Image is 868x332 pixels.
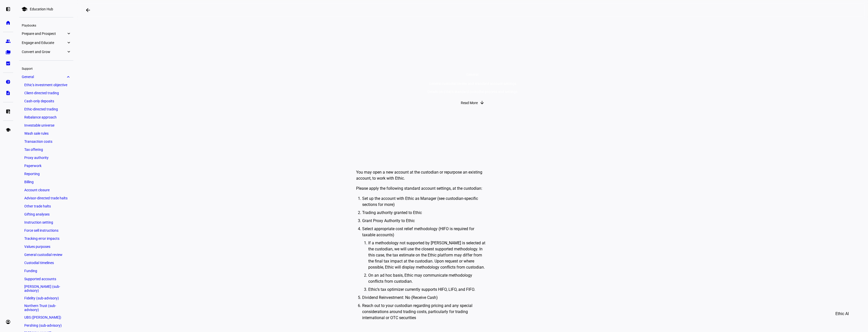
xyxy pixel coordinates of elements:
[22,154,71,161] a: Proxy authority
[3,88,13,98] a: description
[22,283,71,294] a: [PERSON_NAME] (sub-advisory)
[835,308,849,320] span: Ethic AI
[30,7,53,11] div: Education Hub
[22,314,71,321] a: UBS ([PERSON_NAME])
[6,109,11,114] eth-mat-symbol: list_alt_add
[22,275,71,282] a: Supported accounts
[22,243,71,250] a: Values purposes
[461,98,478,108] span: Read More
[22,178,71,185] a: Billing
[362,303,486,321] li: Reach out to your custodian regarding pricing and any special considerations around trading costs...
[22,322,71,329] a: Pershing (sub-advisory)
[22,32,66,36] span: Prepare and Prospect
[19,73,73,80] a: Generalexpand_more
[6,39,11,44] eth-mat-symbol: group
[22,89,71,97] a: Client-directed trading
[22,235,71,242] a: Tracking error impacts
[22,203,71,210] a: Other trade halts
[828,308,856,320] button: Ethic AI
[3,77,13,87] a: pie_chart
[6,50,11,55] eth-mat-symbol: folder_copy
[22,50,66,54] span: Convert and Grow
[22,251,71,258] a: General custodial review
[480,100,485,105] mat-icon: arrow_downward
[368,272,486,284] li: On an ad hoc basis, Ethic may communicate methodology conflicts from custodian.
[22,195,71,202] a: Advisor-directed trade halts
[22,98,71,105] a: Cash-only deposits
[19,21,73,29] div: Playbooks
[66,49,71,54] eth-mat-symbol: expand_more
[22,41,66,45] span: Engage and Educate
[6,319,11,324] eth-mat-symbol: account_circle
[3,58,13,68] a: bid_landscape
[21,6,27,12] mat-icon: school
[6,61,11,66] eth-mat-symbol: bid_landscape
[22,162,71,169] a: Paperwork
[368,287,486,293] li: Ethic’s tax optimizer currently supports HIFO, LIFO, and FIFO.
[6,20,11,25] eth-mat-symbol: home
[22,170,71,177] a: Reporting
[427,82,517,86] div: General custodial review and standard account settings
[22,75,66,79] span: General
[6,7,11,12] eth-mat-symbol: left_panel_open
[22,186,71,194] a: Account closure
[22,267,71,274] a: Funding
[22,219,71,226] a: Instruction setting
[6,127,11,132] eth-mat-symbol: school
[22,138,71,145] a: Transaction costs
[22,146,71,153] a: Tax offering
[3,47,13,57] a: folder_copy
[362,196,486,208] li: Set up the account with Ethic as Manager (see custodian-specific sections for more)
[22,114,71,121] a: Rebalance approach
[362,218,486,224] li: Grant Proxy Authority to Ethic
[22,259,71,266] a: Custodial timelines
[66,31,71,36] eth-mat-symbol: expand_more
[22,106,71,113] a: Ethic-directed trading
[466,73,479,77] span: General
[85,7,91,13] mat-icon: arrow_backwards
[3,36,13,46] a: group
[22,303,71,313] a: Northern Trust (sub-advisory)
[22,295,71,302] a: Fidelity (sub-advisory)
[456,98,489,108] button: Read More
[66,74,71,79] eth-mat-symbol: expand_more
[22,211,71,218] a: Gifting analyses
[22,227,71,234] a: Force sell instructions
[362,295,486,301] li: Dividend Reinvestment: No (Receive Cash)
[427,90,517,94] div: Details on Ethic’s standard custodial process and settings
[66,40,71,45] eth-mat-symbol: expand_more
[362,226,486,293] li: Select appropriate cost relief methodology (HIFO is required for taxable accounts)
[22,122,71,129] a: Investable universe
[368,240,486,270] li: If a methodology not supported by [PERSON_NAME] is selected at the custodian, we will use the clo...
[362,210,486,216] li: Trading authority granted to Ethic
[6,90,11,96] eth-mat-symbol: description
[22,130,71,137] a: Wash sale rules
[6,79,11,84] eth-mat-symbol: pie_chart
[356,185,486,192] p: Please apply the following standard account settings, at the custodian:
[19,65,73,72] div: Support
[3,18,13,28] a: home
[22,81,71,88] a: Ethic’s investment objective
[356,169,486,181] p: You may open a new account at the custodian or repurpose an existing account, to work with Ethic.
